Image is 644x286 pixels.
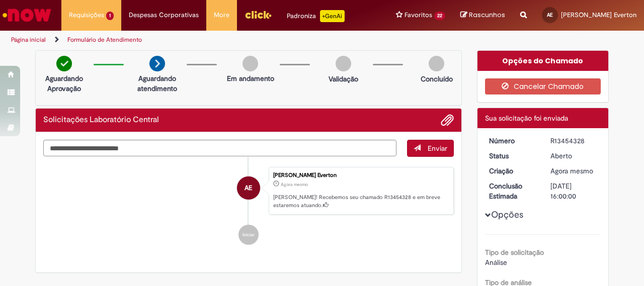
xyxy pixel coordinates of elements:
[214,10,229,20] span: More
[428,144,447,153] span: Enviar
[329,74,358,84] p: Validação
[227,73,274,83] p: Em andamento
[237,176,260,200] div: Albanira Lima Dos Santos Everton
[477,51,609,71] div: Opções do Chamado
[485,114,568,123] span: Sua solicitação foi enviada
[481,181,543,201] dt: Conclusão Estimada
[273,172,448,178] div: [PERSON_NAME] Everton
[281,181,308,187] time: 27/08/2025 20:51:04
[245,176,252,200] span: AE
[336,56,351,71] img: img-circle-grey.png
[67,36,142,44] a: Formulário de Atendimento
[485,78,601,94] button: Cancelar Chamado
[1,5,53,25] img: ServiceNow
[129,10,199,20] span: Despesas Corporativas
[106,12,114,20] span: 1
[40,73,89,93] p: Aguardando Aprovação
[485,258,507,267] span: Análise
[11,36,46,44] a: Página inicial
[287,10,345,22] div: Padroniza
[43,167,454,215] li: Albanira Lima Dos Santos Everton
[550,151,597,161] div: Aberto
[441,114,454,127] button: Adicionar anexos
[460,11,505,20] a: Rascunhos
[43,116,159,125] h2: Solicitações Laboratório Central Histórico de tíquete
[43,140,396,156] textarea: Digite sua mensagem aqui...
[550,166,593,175] time: 27/08/2025 20:51:04
[469,10,505,20] span: Rascunhos
[273,194,448,209] p: [PERSON_NAME]! Recebemos seu chamado R13454328 e em breve estaremos atuando.
[243,56,258,71] img: img-circle-grey.png
[481,151,543,161] dt: Status
[407,140,454,157] button: Enviar
[550,166,597,176] div: 27/08/2025 20:51:04
[149,56,165,71] img: arrow-next.png
[550,136,597,146] div: R13454328
[405,10,432,20] span: Favoritos
[561,11,636,19] span: [PERSON_NAME] Everton
[320,10,345,22] p: +GenAi
[481,136,543,146] dt: Número
[281,181,308,187] span: Agora mesmo
[550,181,597,201] div: [DATE] 16:00:00
[43,157,454,255] ul: Histórico de tíquete
[547,12,553,18] span: AE
[421,74,453,84] p: Concluído
[245,7,272,22] img: click_logo_yellow_360x200.png
[69,10,104,20] span: Requisições
[8,31,422,49] ul: Trilhas de página
[550,166,593,175] span: Agora mesmo
[133,73,182,93] p: Aguardando atendimento
[429,56,444,71] img: img-circle-grey.png
[434,12,445,20] span: 22
[56,56,72,71] img: check-circle-green.png
[481,166,543,176] dt: Criação
[485,248,544,257] b: Tipo de solicitação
